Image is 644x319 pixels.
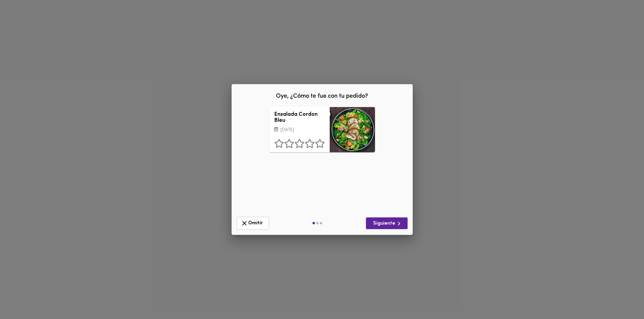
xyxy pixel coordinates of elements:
p: [DATE] [274,127,325,134]
span: Oye, ¿Cómo te fue con tu pedido? [276,93,368,99]
button: Siguiente [366,217,408,229]
span: Siguiente [371,220,403,227]
h3: Ensalada Cordon Bleu [274,112,325,124]
span: Omitir [241,220,265,227]
button: Omitir [237,217,269,230]
iframe: Messagebird Livechat Widget [609,284,638,313]
div: Ensalada Cordon Bleu [330,107,375,152]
